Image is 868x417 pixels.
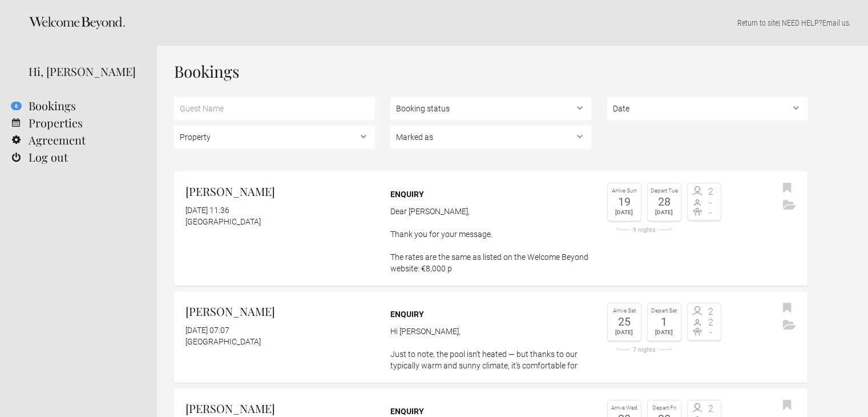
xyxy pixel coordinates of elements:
span: 2 [704,404,718,414]
div: 9 nights [607,227,681,233]
div: Depart Sat [651,306,678,316]
span: 2 [704,307,718,316]
div: Depart Tue [651,186,678,196]
div: Enquiry [390,189,591,200]
div: Arrive Sat [611,306,638,316]
flynt-date-display: [DATE] 07:07 [185,326,229,335]
div: Arrive Wed [611,403,638,413]
button: Bookmark [780,180,794,197]
button: Archive [780,317,799,334]
div: 1 [651,316,678,327]
p: Dear [PERSON_NAME], Thank you for your message. The rates are the same as listed on the Welcome B... [390,206,591,274]
div: Depart Fri [651,403,678,413]
h2: [PERSON_NAME] [185,183,375,200]
select: , [607,97,808,120]
div: Arrive Sun [611,186,638,196]
flynt-notification-badge: 6 [11,102,22,110]
h2: [PERSON_NAME] [185,400,375,417]
div: [DATE] [651,207,678,218]
a: [PERSON_NAME] [DATE] 11:36 [GEOGRAPHIC_DATA] Enquiry Dear [PERSON_NAME], Thank you for your messa... [174,171,808,286]
h2: [PERSON_NAME] [185,303,375,320]
div: [GEOGRAPHIC_DATA] [185,336,375,347]
div: 25 [611,316,638,327]
button: Bookmark [780,300,794,317]
span: 2 [704,318,718,327]
div: 19 [611,196,638,207]
div: Hi, [PERSON_NAME] [29,63,140,80]
span: 2 [704,187,718,197]
div: Enquiry [390,308,591,320]
a: Return to site [737,18,778,27]
p: Hi [PERSON_NAME], Just to note, the pool isn’t heated — but thanks to our typically warm and sunn... [390,326,591,371]
h1: Bookings [174,63,808,80]
div: 7 nights [607,347,681,353]
select: , , , [390,126,591,149]
div: [DATE] [611,327,638,338]
span: - [704,208,718,217]
div: Enquiry [390,406,591,417]
input: Guest Name [174,97,375,120]
div: [GEOGRAPHIC_DATA] [185,216,375,227]
span: - [704,328,718,337]
span: - [704,198,718,207]
div: [DATE] [611,207,638,218]
a: Email us [822,18,849,27]
div: [DATE] [651,327,678,338]
select: , , [390,97,591,120]
flynt-date-display: [DATE] 11:36 [185,206,229,215]
button: Archive [780,197,799,214]
a: [PERSON_NAME] [DATE] 07:07 [GEOGRAPHIC_DATA] Enquiry Hi [PERSON_NAME], Just to note, the pool isn... [174,291,808,383]
div: 28 [651,196,678,207]
p: | NEED HELP? . [174,17,851,29]
button: Bookmark [780,397,794,414]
